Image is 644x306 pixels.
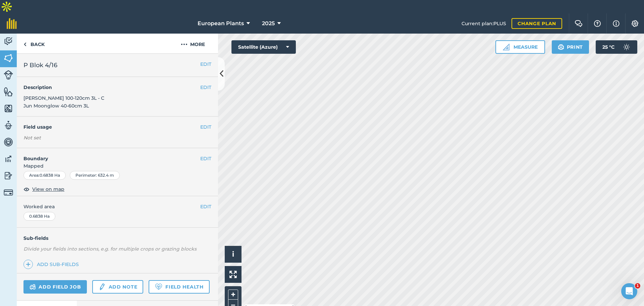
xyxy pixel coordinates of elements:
img: svg+xml;base64,PHN2ZyB4bWxucz0iaHR0cDovL3d3dy53My5vcmcvMjAwMC9zdmciIHdpZHRoPSIyMCIgaGVpZ2h0PSIyNC... [181,40,187,48]
button: EDIT [200,123,211,131]
a: Add note [92,280,143,294]
img: svg+xml;base64,PHN2ZyB4bWxucz0iaHR0cDovL3d3dy53My5vcmcvMjAwMC9zdmciIHdpZHRoPSIxNCIgaGVpZ2h0PSIyNC... [26,260,31,268]
span: P Blok 4/16 [23,60,57,70]
img: Two speech bubbles overlapping with the left bubble in the forefront [575,20,583,27]
em: Divide your fields into sections, e.g. for multiple crops or grazing blocks [23,246,197,252]
a: Field Health [149,280,209,294]
button: EDIT [200,60,211,68]
div: Not set [23,134,211,141]
img: fieldmargin Logo [7,18,17,29]
span: [PERSON_NAME] 100-120cm 3L - C Jun Moonglow 40-60cm 3L [23,95,104,108]
button: 2025 [259,13,283,34]
button: Satellite (Azure) [231,40,296,54]
img: svg+xml;base64,PD94bWwgdmVyc2lvbj0iMS4wIiBlbmNvZGluZz0idXRmLTgiPz4KPCEtLSBHZW5lcmF0b3I6IEFkb2JlIE... [4,36,13,46]
div: 0.6838 Ha [23,212,55,221]
img: A question mark icon [593,20,601,27]
iframe: Intercom live chat [621,283,637,299]
img: svg+xml;base64,PD94bWwgdmVyc2lvbj0iMS4wIiBlbmNvZGluZz0idXRmLTgiPz4KPCEtLSBHZW5lcmF0b3I6IEFkb2JlIE... [98,283,106,291]
img: svg+xml;base64,PD94bWwgdmVyc2lvbj0iMS4wIiBlbmNvZGluZz0idXRmLTgiPz4KPCEtLSBHZW5lcmF0b3I6IEFkb2JlIE... [4,171,13,181]
img: svg+xml;base64,PD94bWwgdmVyc2lvbj0iMS4wIiBlbmNvZGluZz0idXRmLTgiPz4KPCEtLSBHZW5lcmF0b3I6IEFkb2JlIE... [4,188,13,197]
span: Current plan : PLUS [462,20,506,27]
img: svg+xml;base64,PHN2ZyB4bWxucz0iaHR0cDovL3d3dy53My5vcmcvMjAwMC9zdmciIHdpZHRoPSI5IiBoZWlnaHQ9IjI0Ii... [23,40,26,48]
a: Add field job [23,280,87,294]
img: svg+xml;base64,PD94bWwgdmVyc2lvbj0iMS4wIiBlbmNvZGluZz0idXRmLTgiPz4KPCEtLSBHZW5lcmF0b3I6IEFkb2JlIE... [4,154,13,164]
span: 25 ° C [602,40,614,54]
button: Measure [495,40,545,54]
img: svg+xml;base64,PD94bWwgdmVyc2lvbj0iMS4wIiBlbmNvZGluZz0idXRmLTgiPz4KPCEtLSBHZW5lcmF0b3I6IEFkb2JlIE... [30,283,36,291]
h4: Sub-fields [17,234,218,242]
button: i [225,246,241,263]
img: svg+xml;base64,PD94bWwgdmVyc2lvbj0iMS4wIiBlbmNvZGluZz0idXRmLTgiPz4KPCEtLSBHZW5lcmF0b3I6IEFkb2JlIE... [4,70,13,80]
img: svg+xml;base64,PHN2ZyB4bWxucz0iaHR0cDovL3d3dy53My5vcmcvMjAwMC9zdmciIHdpZHRoPSIxOCIgaGVpZ2h0PSIyNC... [23,185,30,193]
span: View on map [32,185,64,193]
button: EDIT [200,155,211,162]
h4: Field usage [23,123,200,131]
img: svg+xml;base64,PD94bWwgdmVyc2lvbj0iMS4wIiBlbmNvZGluZz0idXRmLTgiPz4KPCEtLSBHZW5lcmF0b3I6IEFkb2JlIE... [4,120,13,130]
button: 25 °C [596,40,637,54]
button: European Plants [195,13,253,34]
a: Back [17,34,51,53]
img: Ruler icon [503,44,509,50]
h4: Boundary [17,148,200,162]
button: More [168,34,218,53]
button: Print [552,40,589,54]
img: svg+xml;base64,PHN2ZyB4bWxucz0iaHR0cDovL3d3dy53My5vcmcvMjAwMC9zdmciIHdpZHRoPSI1NiIgaGVpZ2h0PSI2MC... [4,87,13,97]
button: EDIT [200,84,211,91]
img: svg+xml;base64,PD94bWwgdmVyc2lvbj0iMS4wIiBlbmNvZGluZz0idXRmLTgiPz4KPCEtLSBHZW5lcmF0b3I6IEFkb2JlIE... [620,40,633,54]
img: A cog icon [631,20,639,27]
img: Four arrows, one pointing top left, one top right, one bottom right and the last bottom left [229,271,237,278]
img: svg+xml;base64,PHN2ZyB4bWxucz0iaHR0cDovL3d3dy53My5vcmcvMjAwMC9zdmciIHdpZHRoPSI1NiIgaGVpZ2h0PSI2MC... [4,103,13,114]
div: Perimeter : 632.4 m [70,171,120,180]
span: European Plants [198,19,244,28]
span: Worked area [23,203,211,210]
span: i [232,250,234,258]
img: svg+xml;base64,PD94bWwgdmVyc2lvbj0iMS4wIiBlbmNvZGluZz0idXRmLTgiPz4KPCEtLSBHZW5lcmF0b3I6IEFkb2JlIE... [4,137,13,147]
span: 1 [635,283,640,289]
span: 2025 [262,19,275,28]
span: Mapped [17,162,218,170]
button: View on map [23,185,64,193]
button: EDIT [200,203,211,210]
img: svg+xml;base64,PHN2ZyB4bWxucz0iaHR0cDovL3d3dy53My5vcmcvMjAwMC9zdmciIHdpZHRoPSI1NiIgaGVpZ2h0PSI2MC... [4,53,13,63]
button: + [228,290,238,300]
a: Change plan [512,18,562,29]
h4: Description [23,84,211,91]
img: svg+xml;base64,PHN2ZyB4bWxucz0iaHR0cDovL3d3dy53My5vcmcvMjAwMC9zdmciIHdpZHRoPSIxNyIgaGVpZ2h0PSIxNy... [613,19,620,28]
div: Area : 0.6838 Ha [23,171,66,180]
a: Add sub-fields [23,260,82,269]
img: svg+xml;base64,PHN2ZyB4bWxucz0iaHR0cDovL3d3dy53My5vcmcvMjAwMC9zdmciIHdpZHRoPSIxOSIgaGVpZ2h0PSIyNC... [558,43,564,51]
